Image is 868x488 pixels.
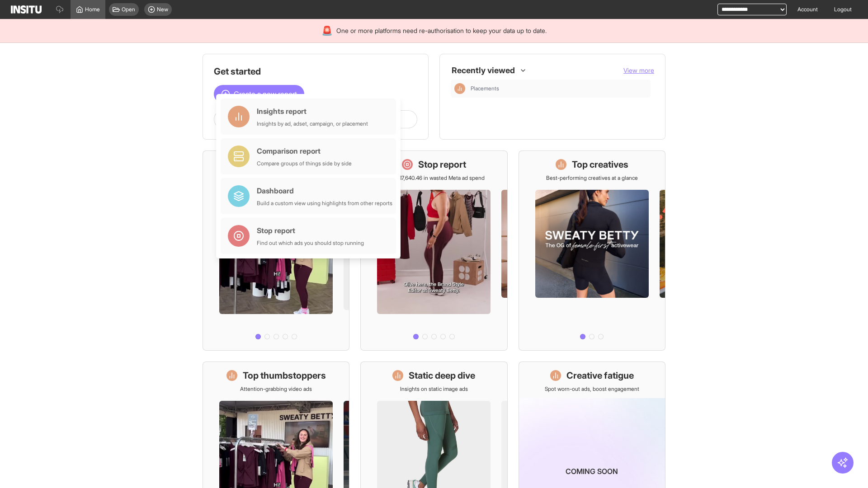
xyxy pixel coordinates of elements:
div: Dashboard [257,185,392,196]
div: Build a custom view using highlights from other reports [257,200,392,207]
h1: Get started [214,65,417,78]
div: Compare groups of things side by side [257,160,352,167]
button: Create a new report [214,85,304,103]
div: Comparison report [257,145,352,156]
h1: Static deep dive [409,369,475,382]
p: Attention-grabbing video ads [240,385,312,393]
h1: Stop report [418,158,466,171]
span: One or more platforms need re-authorisation to keep your data up to date. [336,26,547,35]
p: Best-performing creatives at a glance [546,174,638,182]
p: Insights on static image ads [400,385,468,393]
div: Insights by ad, adset, campaign, or placement [257,120,368,127]
button: View more [623,66,654,75]
span: Open [122,6,135,13]
span: Placements [471,85,647,92]
a: Top creativesBest-performing creatives at a glance [519,150,665,351]
a: Stop reportSave £17,640.46 in wasted Meta ad spend [360,150,507,351]
p: Save £17,640.46 in wasted Meta ad spend [383,174,485,182]
div: Find out which ads you should stop running [257,239,364,247]
a: What's live nowSee all active ads instantly [203,150,349,351]
span: Home [85,6,100,13]
span: View more [623,66,654,74]
h1: Top creatives [572,158,628,171]
div: Stop report [257,225,364,236]
span: New [157,6,168,13]
span: Create a new report [234,89,297,99]
div: 🚨 [321,24,333,37]
div: Insights [454,83,465,94]
img: Logo [11,5,42,14]
h1: Top thumbstoppers [243,369,326,382]
div: Insights report [257,106,368,117]
span: Placements [471,85,499,92]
